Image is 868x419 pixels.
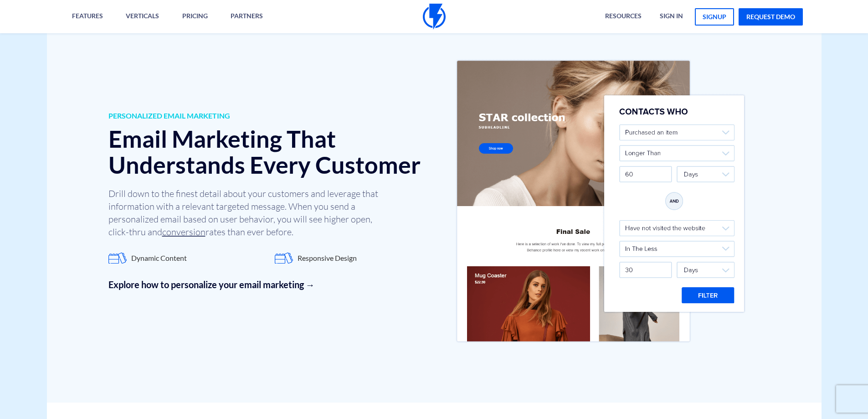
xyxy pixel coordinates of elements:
[131,253,187,264] span: Dynamic Content
[298,253,357,264] span: Responsive Design
[739,8,803,26] a: request demo
[695,8,734,26] a: signup
[108,126,427,178] h2: Email Marketing That Understands Every Customer
[108,278,427,291] a: Explore how to personalize your email marketing →
[108,111,427,121] span: PERSONALIZED EMAIL MARKETING
[162,226,205,238] u: conversion
[108,187,382,238] p: Drill down to the finest detail about your customers and leverage that information with a relevan...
